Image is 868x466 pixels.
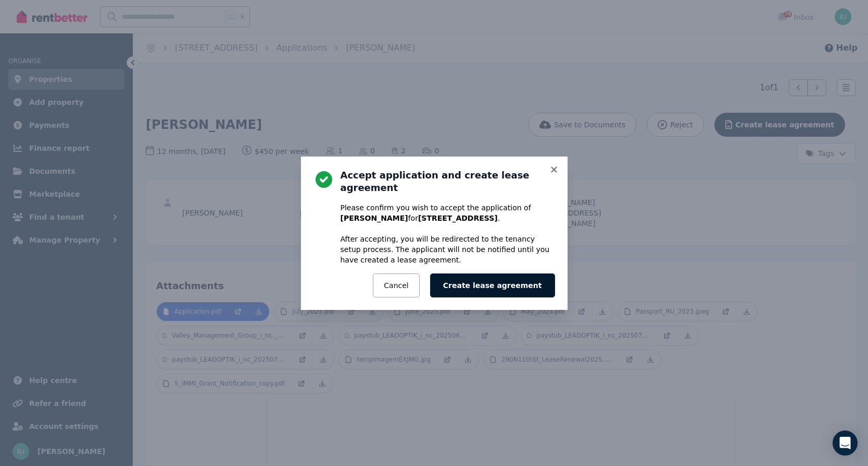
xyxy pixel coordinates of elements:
button: Cancel [373,273,419,297]
b: [PERSON_NAME] [341,214,408,222]
button: Create lease agreement [430,273,555,297]
h3: Accept application and create lease agreement [341,169,555,194]
b: [STREET_ADDRESS] [418,214,498,222]
div: Open Intercom Messenger [833,431,858,456]
p: Please confirm you wish to accept the application of for . After accepting, you will be redirecte... [341,202,555,265]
